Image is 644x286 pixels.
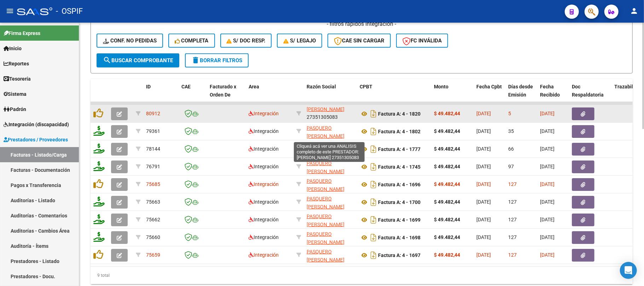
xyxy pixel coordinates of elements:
strong: Factura A: 4 - 1820 [378,111,420,117]
mat-icon: search [103,56,111,64]
strong: $ 49.482,44 [434,181,460,187]
button: S/ legajo [277,34,322,48]
span: Prestadores / Proveedores [4,136,68,144]
button: Completa [168,34,215,48]
span: [DATE] [540,199,555,205]
strong: Factura A: 4 - 1745 [378,164,420,170]
span: [DATE] [540,164,555,169]
button: Conf. no pedidas [97,34,163,48]
span: 75663 [146,199,160,205]
span: PASQUERO [PERSON_NAME] [307,160,344,174]
button: Borrar Filtros [185,53,249,68]
div: 27351305083 [307,177,354,192]
strong: $ 49.482,44 [434,252,460,258]
span: Borrar Filtros [191,57,242,64]
span: - OSPIF [56,4,83,19]
span: 127 [508,252,517,258]
i: Descargar documento [369,179,378,190]
strong: Factura A: 4 - 1802 [378,129,420,134]
i: Descargar documento [369,232,378,243]
span: CAE [181,84,191,89]
mat-icon: menu [6,7,14,15]
span: [DATE] [476,217,491,222]
datatable-header-cell: Días desde Emisión [505,79,537,110]
strong: Factura A: 4 - 1696 [378,182,420,187]
span: S/ Doc Resp. [227,37,266,44]
span: Buscar Comprobante [103,57,173,64]
span: Area [249,84,259,89]
div: 27351305083 [307,230,354,245]
span: Integración [249,252,279,258]
datatable-header-cell: Razón Social [304,79,357,110]
button: S/ Doc Resp. [220,34,272,48]
span: Integración [249,234,279,240]
span: Conf. no pedidas [103,37,157,44]
span: FC Inválida [402,37,442,44]
div: 27351305083 [307,124,354,139]
span: Fecha Recibido [540,84,560,98]
span: [DATE] [476,164,491,169]
div: 27351305083 [307,159,354,174]
span: Reportes [4,60,29,68]
span: [DATE] [476,111,491,116]
span: Trazabilidad [614,84,643,89]
h4: - filtros rápidos Integración - [97,20,627,28]
span: Integración (discapacidad) [4,121,69,128]
span: 80912 [146,111,160,116]
datatable-header-cell: Doc Respaldatoria [569,79,611,110]
i: Descargar documento [369,108,378,119]
button: CAE SIN CARGAR [327,34,391,48]
span: [DATE] [540,252,555,258]
span: S/ legajo [283,37,316,44]
span: 66 [508,146,514,152]
span: Monto [434,84,448,89]
div: 27351305083 [307,142,354,157]
button: Buscar Comprobante [97,53,179,68]
mat-icon: person [630,7,638,15]
strong: $ 49.482,44 [434,111,460,116]
datatable-header-cell: Facturado x Orden De [207,79,246,110]
i: Descargar documento [369,126,378,137]
strong: $ 49.482,44 [434,234,460,240]
span: Integración [249,217,279,222]
span: [DATE] [540,234,555,240]
div: 27351305083 [307,195,354,210]
mat-icon: delete [191,56,200,64]
i: Descargar documento [369,197,378,208]
div: 27351305083 [307,106,354,121]
span: Integración [249,181,279,187]
span: [DATE] [540,181,555,187]
strong: Factura A: 4 - 1699 [378,217,420,223]
datatable-header-cell: ID [143,79,179,110]
span: Doc Respaldatoria [572,84,604,98]
span: [DATE] [476,146,491,152]
span: 127 [508,217,517,222]
datatable-header-cell: CAE [179,79,207,110]
strong: $ 49.482,44 [434,128,460,134]
span: Integración [249,111,279,116]
span: Razón Social [307,84,336,89]
strong: Factura A: 4 - 1777 [378,146,420,152]
span: 127 [508,234,517,240]
span: 75659 [146,252,160,258]
div: 27351305083 [307,248,354,263]
span: Integración [249,146,279,152]
span: [DATE] [476,234,491,240]
span: Integración [249,199,279,205]
span: CAE SIN CARGAR [334,37,384,44]
strong: $ 49.482,44 [434,217,460,222]
span: Sistema [4,90,27,98]
i: Descargar documento [369,250,378,261]
span: 79361 [146,128,160,134]
div: Open Intercom Messenger [620,262,637,279]
span: Completa [175,37,209,44]
span: PASQUERO [PERSON_NAME] [307,249,344,263]
strong: Factura A: 4 - 1698 [378,235,420,240]
strong: Factura A: 4 - 1697 [378,252,420,258]
span: [DATE] [540,217,555,222]
i: Descargar documento [369,144,378,155]
span: [DATE] [540,128,555,134]
span: PASQUERO [PERSON_NAME] [307,143,344,157]
span: 78144 [146,146,160,152]
div: 9 total [91,267,633,284]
